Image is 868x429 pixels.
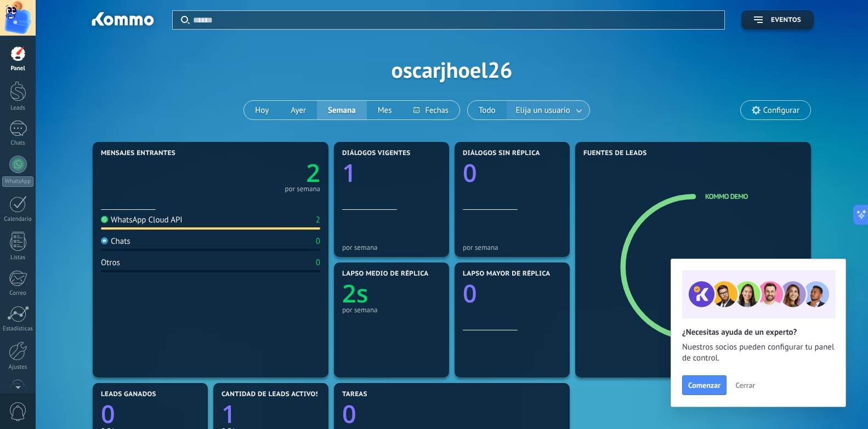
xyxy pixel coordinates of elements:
span: Diálogos vigentes [342,150,411,157]
img: WhatsApp Cloud API [101,216,108,223]
button: Comenzar [682,375,727,395]
span: Fuentes de leads [583,150,647,157]
div: Chats [101,236,131,247]
button: Mes [367,101,403,119]
button: Ayer [280,101,317,119]
div: por semana [285,186,320,192]
div: Correo [2,290,34,297]
button: Hoy [244,101,280,119]
span: Tareas [342,391,367,398]
div: Chats [2,140,34,147]
span: Lapso mayor de réplica [463,270,550,278]
span: Elija un usuario [514,103,572,118]
h2: ¿Necesitas ayuda de un experto? [682,327,835,338]
div: por semana [463,243,561,251]
div: Otros [101,258,120,268]
a: Kommo Demo [705,192,748,201]
div: WhatsApp [2,176,33,187]
img: Chats [101,237,108,244]
div: Estadísticas [2,325,34,333]
div: Calendario [2,216,34,223]
span: Diálogos sin réplica [463,150,540,157]
button: Todo [468,101,507,119]
div: 0 [316,236,320,247]
span: Configurar [763,106,799,115]
div: Leads [2,105,34,112]
button: Fechas [402,101,459,119]
button: Elija un usuario [507,101,589,119]
text: 1 [342,156,356,190]
span: Eventos [771,16,801,24]
button: Semana [317,101,367,119]
div: por semana [342,306,441,314]
text: 0 [463,156,477,190]
div: Ajustes [2,364,34,371]
div: 0 [316,258,320,268]
text: 0 [463,277,477,310]
span: Cerrar [735,381,755,389]
text: 2 [306,156,320,190]
span: Cantidad de leads activos [222,391,320,398]
span: Nuestros socios pueden configurar tu panel de control. [682,342,835,364]
div: por semana [342,243,441,251]
div: WhatsApp Cloud API [101,215,183,225]
div: 2 [316,215,320,225]
div: Listas [2,254,34,261]
div: Panel [2,65,34,72]
a: 2 [211,156,320,190]
span: Lapso medio de réplica [342,270,429,278]
span: Mensajes entrantes [101,150,175,157]
text: 2s [342,277,368,310]
button: Cerrar [730,377,760,393]
button: Eventos [741,10,814,30]
span: Leads ganados [101,391,156,398]
span: Comenzar [688,381,721,389]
